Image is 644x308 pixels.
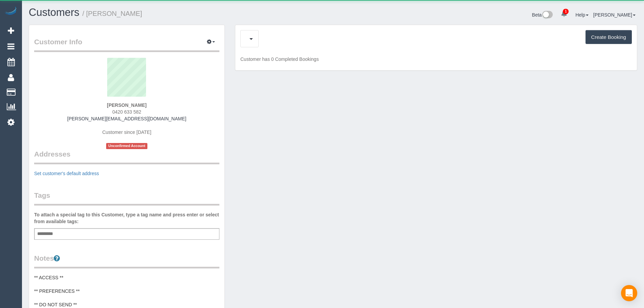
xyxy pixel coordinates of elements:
a: Help [575,12,589,18]
legend: Notes [34,253,219,268]
label: To attach a special tag to this Customer, type a tag name and press enter or select from availabl... [34,211,219,225]
a: 1 [557,7,571,22]
button: Create Booking [586,30,632,44]
img: New interface [542,11,553,20]
span: 0420 633 582 [112,109,141,115]
a: [PERSON_NAME] [593,12,636,18]
span: Customer since [DATE] [102,129,151,135]
p: Customer has 0 Completed Bookings [240,56,632,63]
small: / [PERSON_NAME] [82,10,142,17]
strong: [PERSON_NAME] [107,102,146,108]
span: 1 [563,9,569,14]
legend: Customer Info [34,37,219,52]
div: Open Intercom Messenger [621,285,637,301]
a: [PERSON_NAME][EMAIL_ADDRESS][DOMAIN_NAME] [67,116,186,121]
img: Automaid Logo [4,7,18,16]
a: Customers [29,6,79,18]
legend: Tags [34,190,219,206]
a: Beta [532,12,553,18]
a: Set customer's default address [34,171,99,176]
span: Unconfirmed Account [106,143,147,149]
